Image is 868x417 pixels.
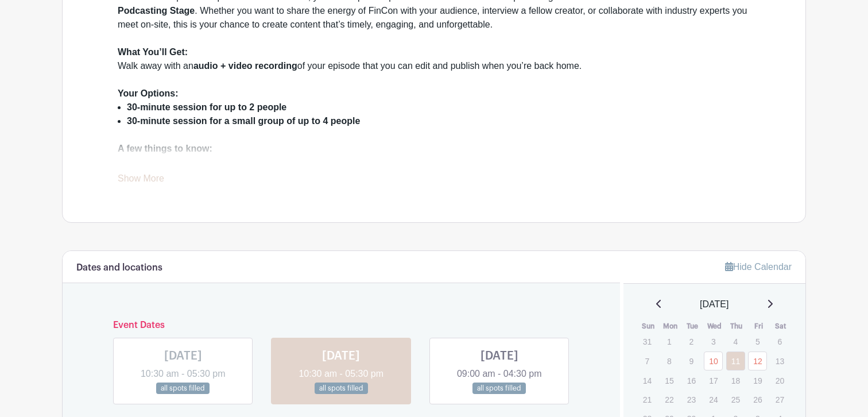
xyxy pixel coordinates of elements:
[770,391,789,408] p: 27
[127,102,286,112] strong: 30-minute session for up to 2 people
[770,352,789,370] p: 13
[682,372,701,389] p: 16
[726,321,748,332] th: Thu
[118,88,178,98] strong: Your Options:
[748,391,767,408] p: 26
[638,372,657,389] p: 14
[682,352,701,370] p: 9
[682,333,701,350] p: 2
[726,391,745,408] p: 25
[638,391,657,408] p: 21
[704,372,723,389] p: 17
[770,321,792,332] th: Sat
[704,391,723,408] p: 24
[118,144,212,153] strong: A few things to know:
[127,156,750,169] li: Spots are but limited— to ensure everyone gets a chance.
[104,320,579,331] h6: Event Dates
[682,391,701,408] p: 23
[118,45,750,87] div: Walk away with an of your episode that you can edit and publish when you’re back home.
[638,352,657,370] p: 7
[726,372,745,389] p: 18
[725,262,792,272] a: Hide Calendar
[660,333,679,350] p: 1
[660,352,679,370] p: 8
[726,352,745,370] a: 11
[637,321,660,332] th: Sun
[726,333,745,350] p: 4
[770,333,789,350] p: 6
[118,47,188,57] strong: What You’ll Get:
[660,372,679,389] p: 15
[660,391,679,408] p: 22
[282,157,355,167] strong: reserve only one
[638,333,657,350] p: 31
[76,262,162,273] h6: Dates and locations
[127,116,360,126] strong: 30-minute session for a small group of up to 4 people
[704,333,723,350] p: 3
[748,333,767,350] p: 5
[166,157,231,167] strong: complimentary
[770,372,789,389] p: 20
[659,321,681,332] th: Mon
[748,372,767,389] p: 19
[118,173,164,188] a: Show More
[703,321,726,332] th: Wed
[704,352,723,370] a: 10
[681,321,704,332] th: Tue
[747,321,770,332] th: Fri
[193,61,297,71] strong: audio + video recording
[700,298,728,311] span: [DATE]
[748,352,767,370] a: 12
